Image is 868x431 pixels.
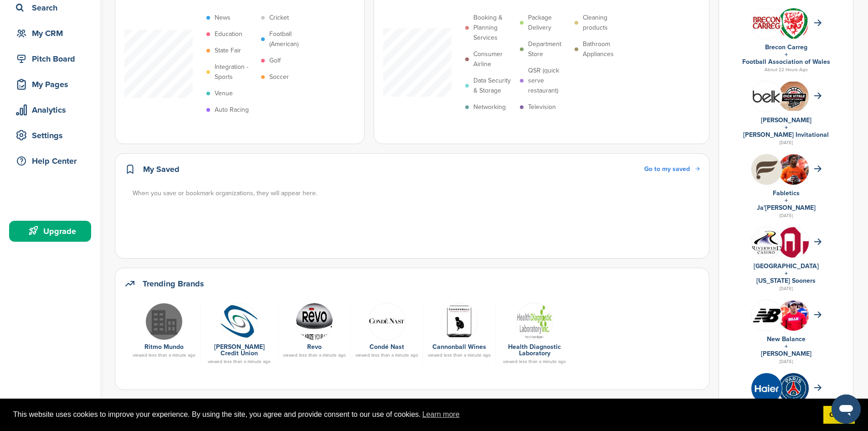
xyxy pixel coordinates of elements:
a: learn more about cookies [421,408,461,421]
a: Fabletics [773,189,800,197]
div: [DATE] [728,358,844,366]
div: viewed less than a minute ago [428,353,491,358]
a: + [785,270,788,277]
div: My Pages [14,76,91,93]
img: Ja'marr chase [778,154,809,191]
a: My CRM [9,23,91,44]
img: Data [221,303,258,340]
p: Golf [269,56,281,66]
p: Department Store [528,39,570,59]
img: 220px josh allen [778,300,809,343]
p: Networking [473,102,506,112]
a: [PERSON_NAME] [761,350,812,358]
p: Cricket [269,13,289,23]
p: Television [528,102,556,112]
p: Soccer [269,72,289,82]
a: Condé Nast [370,343,404,351]
div: viewed less than a minute ago [283,353,346,358]
a: + [785,51,788,58]
p: Cleaning products [583,13,625,33]
a: Indu 1 [133,303,195,339]
span: This website uses cookies to improve your experience. By using the site, you agree and provide co... [13,408,816,421]
a: Data [283,303,346,339]
a: My Pages [9,74,91,95]
div: Analytics [14,102,91,118]
a: Analytics [9,99,91,120]
div: Settings [14,127,91,144]
a: Pitch Board [9,48,91,69]
h2: My Saved [143,163,180,176]
a: Cannonball Wines [432,343,486,351]
div: When you save or bookmark organizations, they will appear here. [133,188,701,198]
img: Data [751,231,782,254]
img: Data?1415805766 [778,227,809,269]
a: Football Association of Wales [742,58,830,66]
img: 170px football association of wales logo.svg [778,8,809,43]
div: viewed less than a minute ago [500,359,569,364]
a: Data [500,303,569,339]
img: Data [516,303,553,340]
a: [PERSON_NAME] [761,116,812,124]
p: Integration - Sports [215,62,257,82]
p: Data Security & Storage [473,76,515,96]
a: Ritmo Mundo [144,343,184,351]
div: Pitch Board [14,51,91,67]
a: Health Diagnostic Laboratory [508,343,561,357]
div: [DATE] [728,285,844,293]
a: Data [205,303,273,339]
div: Help Center [14,153,91,169]
a: [GEOGRAPHIC_DATA] [754,262,819,270]
p: Bathroom Appliances [583,39,625,59]
a: Upgrade [9,221,91,242]
a: [PERSON_NAME] Invitational [743,131,829,139]
iframe: Button to launch messaging window [832,395,861,424]
div: [DATE] [728,212,844,220]
a: [PERSON_NAME] Credit Union [214,343,265,357]
div: Upgrade [14,223,91,239]
img: Indu 1 [145,303,183,340]
img: Cleanshot 2025 09 07 at 20.31.59 2x [778,82,809,110]
a: 10850090 10154906750050029 4390128114954864815 n [428,303,491,339]
a: Ja'[PERSON_NAME] [757,204,816,212]
a: Brecon Carreg [765,43,807,51]
p: QSR (quick serve restaurant) [528,66,570,96]
p: Consumer Airline [473,49,515,69]
a: Settings [9,125,91,146]
p: Auto Racing [215,105,249,115]
a: + [785,343,788,350]
p: Booking & Planning Services [473,13,515,43]
img: Data [296,303,333,340]
img: Fh8myeok 400x400 [751,373,782,404]
p: Football (American) [269,29,311,49]
p: News [215,13,231,23]
div: About 22 Hours Ago [728,66,844,74]
a: Help Center [9,151,91,171]
div: viewed less than a minute ago [133,353,195,358]
span: Go to my saved [644,165,690,173]
p: Package Delivery [528,13,570,33]
div: viewed less than a minute ago [205,359,273,364]
img: 0x7wxqi8 400x400 [778,373,809,404]
p: Venue [215,88,233,99]
img: 10850090 10154906750050029 4390128114954864815 n [441,303,478,340]
div: viewed less than a minute ago [355,353,418,358]
a: Data [355,303,418,339]
a: Go to my saved [644,164,700,174]
a: + [785,124,788,131]
a: New Balance [767,335,806,343]
img: Fvoowbej 400x400 [751,8,782,39]
div: My CRM [14,25,91,42]
img: Data [368,303,406,340]
h2: Trending Brands [143,277,204,290]
div: [DATE] [728,139,844,147]
p: Education [215,29,242,39]
a: dismiss cookie message [823,406,855,424]
a: [US_STATE] Sooners [756,277,816,285]
a: + [785,197,788,204]
a: Revo [307,343,322,351]
img: Data [751,308,782,323]
img: L 1bnuap 400x400 [751,81,782,112]
p: State Fair [215,46,241,56]
img: Hb geub1 400x400 [751,154,782,185]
